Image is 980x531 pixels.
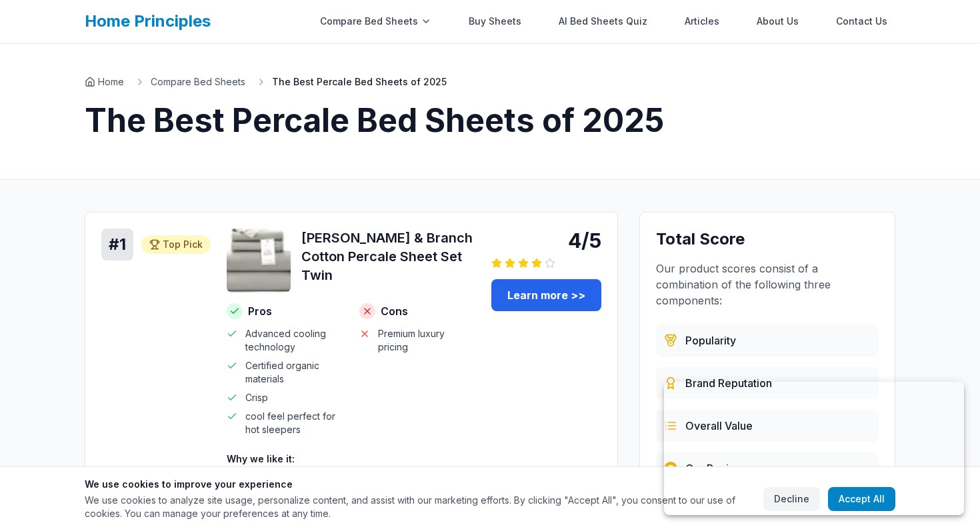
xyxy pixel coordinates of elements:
span: cool feel perfect for hot sleepers [245,410,343,436]
div: Evaluated from brand history, quality standards, and market presence [656,367,879,399]
nav: Breadcrumb [85,75,895,89]
h3: We use cookies to improve your experience [85,478,753,491]
a: Buy Sheets [461,8,529,35]
span: Top Pick [163,238,203,251]
a: Compare Bed Sheets [151,75,245,89]
h3: [PERSON_NAME] & Branch Cotton Percale Sheet Set Twin [301,229,475,284]
h4: Why we like it: [227,452,475,466]
a: Home [85,75,124,89]
span: Popularity [685,332,736,348]
span: Advanced cooling technology [245,327,343,354]
span: Certified organic materials [245,359,343,386]
div: Combines price, quality, durability, and customer satisfaction [656,410,879,442]
p: We use cookies to analyze site usage, personalize content, and assist with our marketing efforts.... [85,494,753,520]
a: Learn more >> [491,279,601,311]
h4: Cons [359,303,476,319]
a: Home Principles [85,11,211,31]
div: Compare Bed Sheets [312,8,439,35]
h4: Pros [227,303,343,319]
p: Our product scores consist of a combination of the following three components: [656,261,879,308]
a: Contact Us [828,8,895,35]
span: The Best Percale Bed Sheets of 2025 [272,75,447,89]
div: Based on customer reviews, ratings, and sales data [656,324,879,356]
a: About Us [749,8,807,35]
div: 4/5 [491,229,601,253]
span: Crisp [245,391,268,404]
img: Boll & Branch Cotton Percale Sheet Set Twin - Cotton product image [227,229,291,292]
a: AI Bed Sheets Quiz [551,8,655,35]
span: Premium luxury pricing [378,327,476,354]
h1: The Best Percale Bed Sheets of 2025 [85,105,895,137]
h3: Total Score [656,229,879,250]
span: Brand Reputation [685,375,772,391]
div: # 1 [101,229,133,261]
a: Articles [677,8,727,35]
